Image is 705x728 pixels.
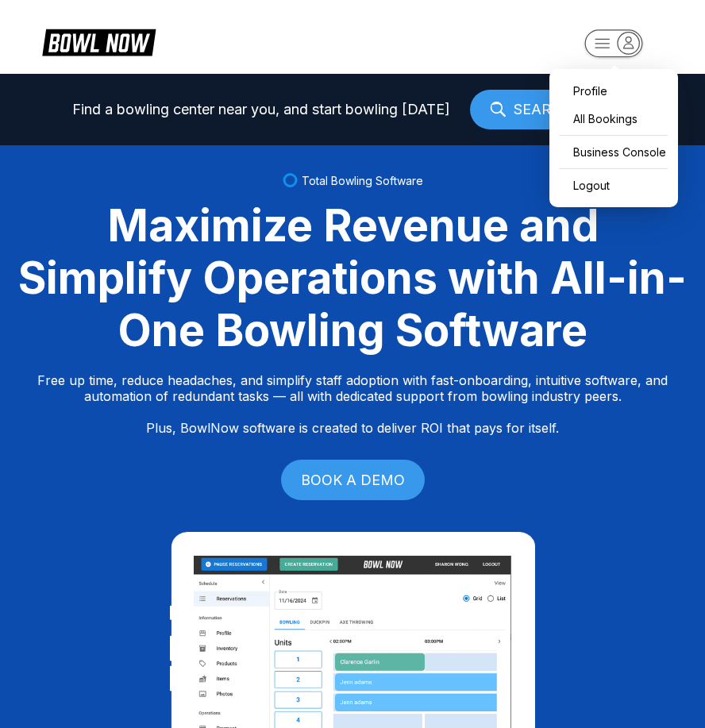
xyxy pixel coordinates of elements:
[557,171,614,199] button: Logout
[557,138,670,166] a: Business Console
[281,460,425,500] a: BOOK A DEMO
[557,77,670,105] a: Profile
[470,90,633,129] a: SEARCH NOW
[557,105,670,133] a: All Bookings
[302,174,423,187] span: Total Bowling Software
[72,102,450,117] span: Find a bowling center near you, and start bowling [DATE]
[37,372,668,436] p: Free up time, reduce headaches, and simplify staff adoption with fast-onboarding, intuitive softw...
[16,199,689,356] div: Maximize Revenue and Simplify Operations with All-in-One Bowling Software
